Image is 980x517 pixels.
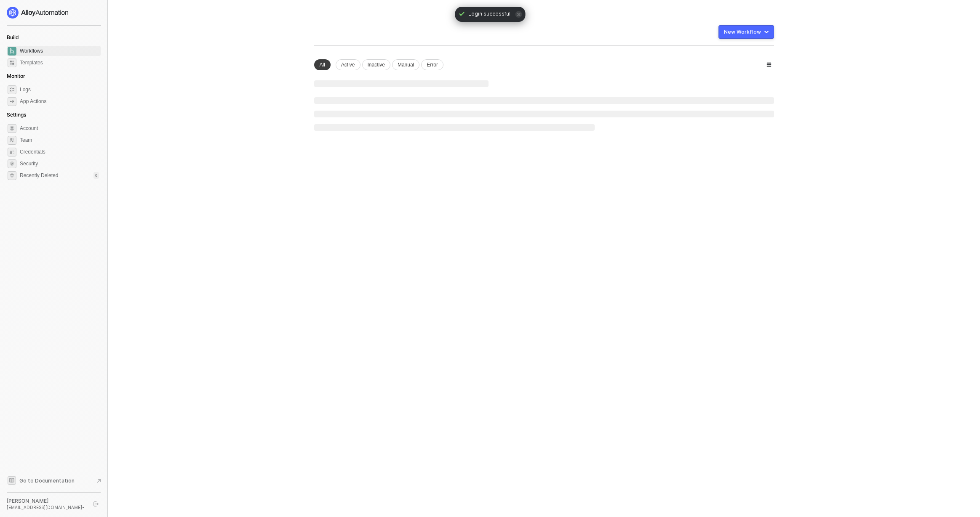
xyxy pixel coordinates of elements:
img: logo [7,7,69,19]
span: Account [20,123,99,133]
span: security [8,159,16,168]
span: marketplace [8,58,16,67]
span: settings [8,171,16,180]
span: Logs [20,85,99,95]
span: Build [7,34,19,40]
span: Security [20,159,99,169]
span: settings [8,124,16,133]
span: Settings [7,111,26,118]
span: icon-logs [8,85,16,94]
div: Inactive [362,59,390,70]
a: logo [7,7,101,19]
div: 0 [93,172,99,179]
div: Active [336,59,360,70]
div: Error [421,59,443,70]
span: Workflows [20,46,99,56]
span: Recently Deleted [20,172,58,179]
span: Login successful! [468,10,512,19]
span: icon-check [458,11,465,17]
span: icon-app-actions [8,97,16,106]
span: Templates [20,58,99,68]
span: documentation [8,476,16,485]
span: document-arrow [95,477,103,485]
button: New Workflow [718,25,774,39]
span: Go to Documentation [19,477,75,484]
div: All [314,59,331,70]
span: Monitor [7,73,25,79]
span: logout [93,501,99,506]
span: icon-close [515,11,522,18]
span: credentials [8,148,16,156]
div: App Actions [20,98,46,105]
span: Team [20,135,99,145]
span: dashboard [8,47,16,56]
div: Manual [392,59,419,70]
span: Credentials [20,147,99,157]
div: [EMAIL_ADDRESS][DOMAIN_NAME] • [7,504,86,510]
span: team [8,136,16,145]
div: New Workflow [724,29,761,35]
a: Knowledge Base [7,475,101,485]
div: [PERSON_NAME] [7,498,86,504]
